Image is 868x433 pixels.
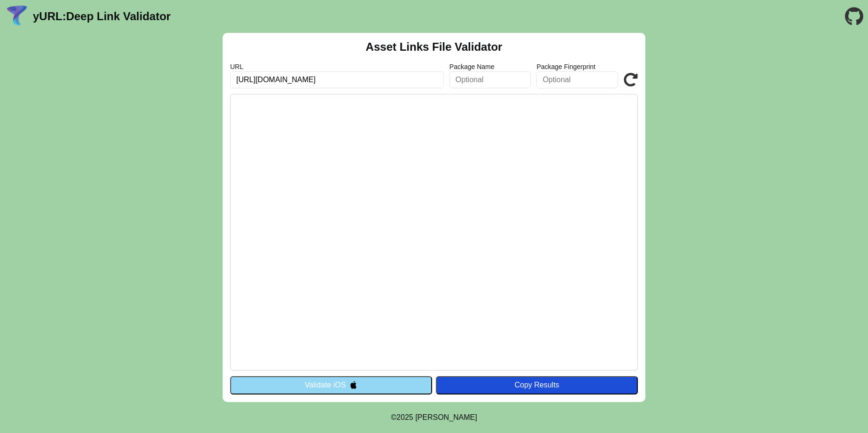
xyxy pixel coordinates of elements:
[366,40,503,54] h2: Asset Links File Validator
[391,402,477,433] footer: ©
[536,71,618,88] input: Optional
[436,376,638,394] button: Copy Results
[5,4,29,29] img: yURL Logo
[230,71,444,88] input: Required
[449,71,531,88] input: Optional
[415,413,477,421] a: Michael Ibragimchayev's Personal Site
[449,63,531,70] label: Package Name
[441,381,633,389] div: Copy Results
[230,63,444,70] label: URL
[396,413,413,421] span: 2025
[349,381,357,389] img: appleIcon.svg
[33,10,170,23] a: yURL:Deep Link Validator
[230,376,432,394] button: Validate iOS
[536,63,618,70] label: Package Fingerprint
